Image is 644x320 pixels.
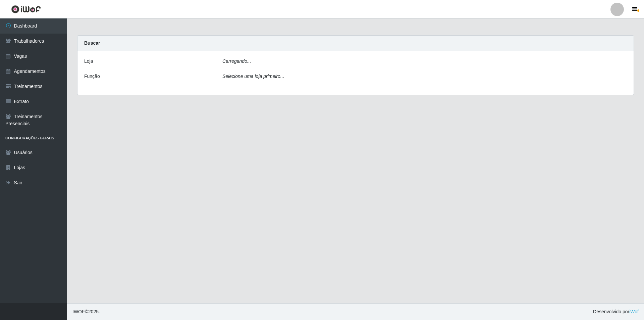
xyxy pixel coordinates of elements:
[222,58,251,64] i: Carregando...
[72,308,100,315] span: © 2025 .
[72,309,85,314] span: IWOF
[11,5,41,13] img: CoreUI Logo
[222,74,284,79] i: Selecione uma loja primeiro...
[84,58,93,65] label: Loja
[84,73,100,80] label: Função
[629,309,639,314] a: iWof
[593,308,639,315] span: Desenvolvido por
[84,40,100,46] strong: Buscar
